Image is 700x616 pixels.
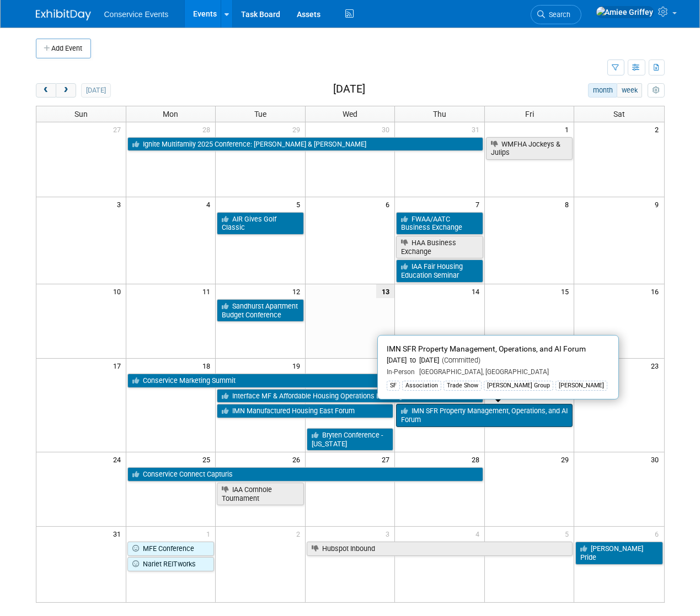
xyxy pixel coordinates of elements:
a: [PERSON_NAME] Pride [575,542,662,564]
a: IAA Cornhole Tournament [217,483,304,505]
span: 1 [564,122,574,136]
button: [DATE] [81,83,110,98]
span: Fri [525,110,534,118]
span: 4 [205,197,215,211]
a: Bryten Conference - [US_STATE] [307,428,394,451]
span: 27 [381,452,394,466]
a: Interface MF & Affordable Housing Operations Exchange [217,389,483,403]
span: 30 [650,452,664,466]
span: 29 [291,122,305,136]
span: (Committed) [439,356,480,364]
span: 27 [112,122,126,136]
button: month [588,83,617,98]
div: Trade Show [443,381,482,391]
a: Nariet REITworks [127,557,215,571]
span: 31 [112,527,126,541]
span: 12 [291,284,305,298]
span: IMN SFR Property Management, Operations, and AI Forum [387,344,586,353]
span: 28 [471,452,484,466]
a: Sandhurst Apartment Budget Conference [217,299,304,322]
span: 17 [112,359,126,372]
span: Conservice Events [104,10,169,19]
span: 13 [376,284,394,298]
a: AIR Gives Golf Classic [217,212,304,235]
img: Amiee Griffey [596,6,654,18]
button: myCustomButton [648,83,664,98]
span: 6 [654,527,664,541]
button: Add Event [36,39,91,58]
div: Association [402,381,441,391]
button: prev [36,83,56,98]
span: 29 [560,452,574,466]
span: 19 [291,359,305,372]
span: 14 [471,284,484,298]
span: 30 [381,122,394,136]
span: 11 [201,284,215,298]
span: 3 [384,527,394,541]
a: Ignite Multifamily 2025 Conference: [PERSON_NAME] & [PERSON_NAME] [127,137,483,152]
span: [GEOGRAPHIC_DATA], [GEOGRAPHIC_DATA] [415,368,549,376]
a: HAA Business Exchange [396,236,483,258]
span: Thu [433,110,446,118]
div: [DATE] to [DATE] [387,356,610,365]
span: Tue [254,110,266,118]
span: 2 [295,527,305,541]
span: 4 [474,527,484,541]
button: week [617,83,642,98]
a: IMN SFR Property Management, Operations, and AI Forum [396,404,573,426]
span: 5 [295,197,305,211]
span: 5 [564,527,574,541]
a: IMN Manufactured Housing East Forum [217,404,393,418]
span: 31 [471,122,484,136]
a: Conservice Marketing Summit [127,374,483,388]
span: 28 [201,122,215,136]
a: IAA Fair Housing Education Seminar [396,260,483,282]
span: Search [546,10,571,19]
h2: [DATE] [333,83,365,95]
span: 26 [291,452,305,466]
span: Wed [343,110,357,118]
a: Hubspot Inbound [307,542,573,556]
div: [PERSON_NAME] Group [484,381,553,391]
span: 1 [205,527,215,541]
span: 9 [654,197,664,211]
span: 10 [112,284,126,298]
span: 24 [112,452,126,466]
span: 18 [201,359,215,372]
img: ExhibitDay [36,9,91,20]
span: 16 [650,284,664,298]
span: Sun [74,110,88,118]
span: 23 [650,359,664,372]
div: SF [387,381,400,391]
span: 7 [474,197,484,211]
a: Search [531,5,581,24]
span: 2 [654,122,664,136]
span: 8 [564,197,574,211]
button: next [56,83,76,98]
a: MFE Conference [127,542,215,556]
span: Sat [613,110,625,118]
div: [PERSON_NAME] [555,381,607,391]
span: In-Person [387,368,415,376]
a: WMFHA Jockeys & Julips [486,137,573,160]
span: 3 [116,197,126,211]
span: Mon [163,110,178,118]
a: FWAA/AATC Business Exchange [396,212,483,235]
i: Personalize Calendar [653,87,660,94]
span: 25 [201,452,215,466]
span: 15 [560,284,574,298]
a: Conservice Connect Capturis [127,467,483,482]
span: 6 [384,197,394,211]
